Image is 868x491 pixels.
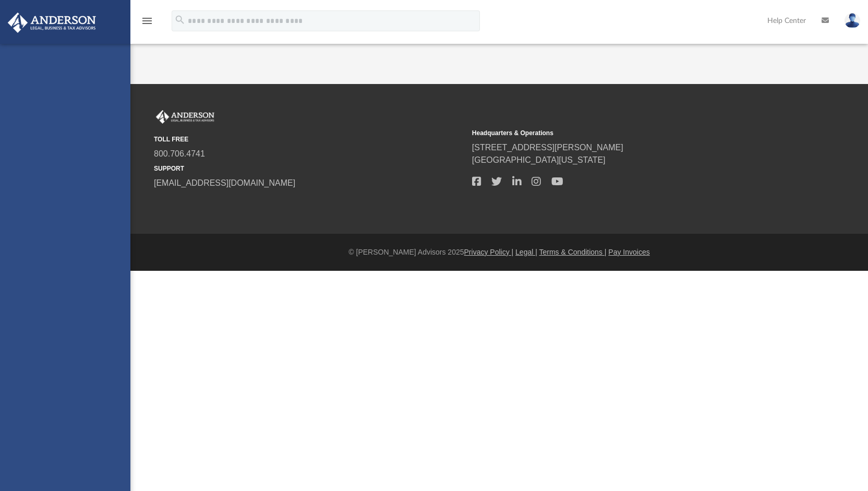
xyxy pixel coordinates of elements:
a: Terms & Conditions | [539,248,607,256]
a: 800.706.4741 [154,149,205,158]
small: Headquarters & Operations [472,128,783,138]
a: Pay Invoices [608,248,649,256]
a: [STREET_ADDRESS][PERSON_NAME] [472,143,623,152]
img: Anderson Advisors Platinum Portal [154,110,216,124]
a: [EMAIL_ADDRESS][DOMAIN_NAME] [154,178,295,187]
img: Anderson Advisors Platinum Portal [5,13,99,33]
small: TOLL FREE [154,135,465,144]
a: [GEOGRAPHIC_DATA][US_STATE] [472,155,606,164]
i: menu [141,15,153,27]
small: SUPPORT [154,164,465,173]
a: Legal | [515,248,537,256]
img: User Pic [845,13,860,28]
a: Privacy Policy | [464,248,514,256]
a: menu [141,20,153,27]
i: search [174,14,186,26]
div: © [PERSON_NAME] Advisors 2025 [130,247,868,258]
